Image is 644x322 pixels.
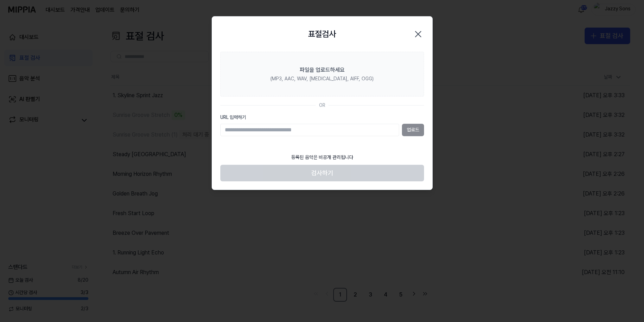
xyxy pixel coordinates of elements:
[300,66,345,74] div: 파일을 업로드하세요
[287,150,357,165] div: 등록된 음악은 비공개 관리됩니다
[220,114,424,121] label: URL 입력하기
[308,28,336,41] h2: 표절검사
[319,102,325,109] div: OR
[270,76,374,82] div: (MP3, AAC, WAV, [MEDICAL_DATA], AIFF, OGG)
